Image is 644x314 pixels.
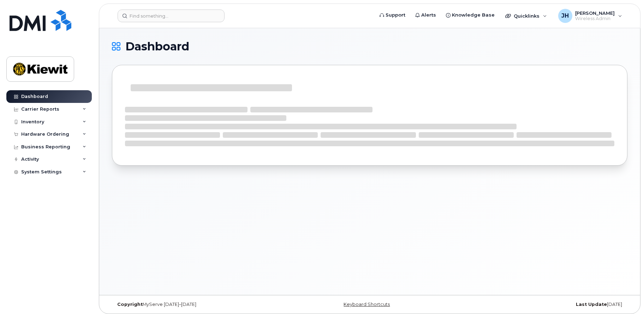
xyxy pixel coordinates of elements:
[576,302,607,307] strong: Last Update
[125,41,189,52] span: Dashboard
[117,302,143,307] strong: Copyright
[455,302,627,307] div: [DATE]
[344,302,390,307] a: Keyboard Shortcuts
[112,302,284,307] div: MyServe [DATE]–[DATE]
